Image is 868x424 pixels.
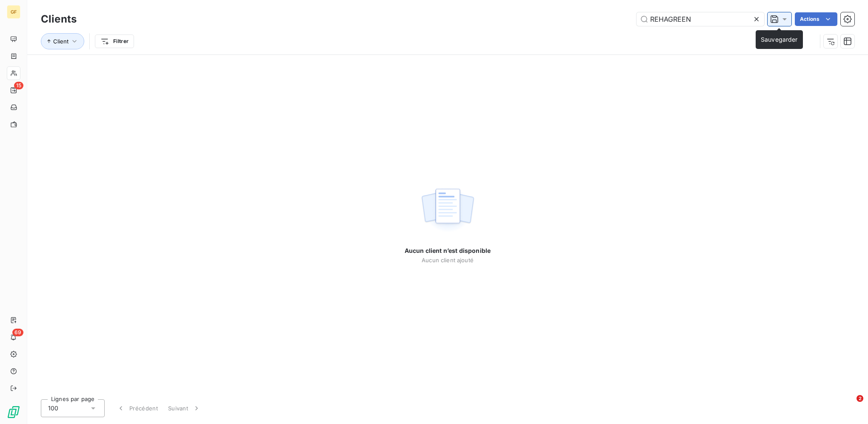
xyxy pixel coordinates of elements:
[41,11,77,27] h3: Clients
[761,36,798,43] span: Sauvegarder
[420,184,475,237] img: empty state
[637,12,764,26] input: Rechercher
[12,329,23,336] span: 69
[111,399,163,417] button: Précédent
[95,34,134,48] button: Filtrer
[422,257,474,264] span: Aucun client ajouté
[7,405,20,419] img: Logo LeanPay
[14,82,23,89] span: 15
[795,12,837,26] button: Actions
[405,246,491,255] span: Aucun client n’est disponible
[163,399,206,417] button: Suivant
[857,395,863,402] span: 2
[7,5,20,19] div: GF
[48,404,58,413] span: 100
[53,38,69,45] span: Client
[839,395,859,415] iframe: Intercom live chat
[41,33,84,49] button: Client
